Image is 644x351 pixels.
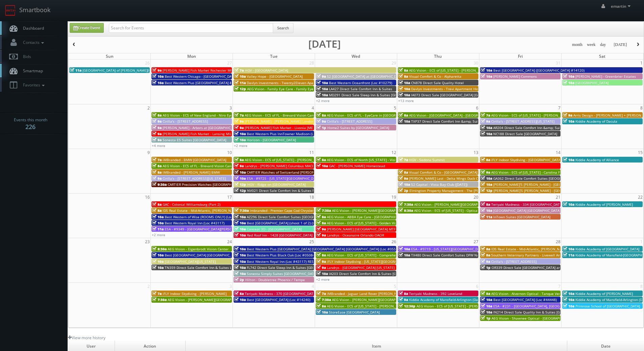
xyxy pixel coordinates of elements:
span: Davlyn Investments - Twenty2Eleven Apartments [247,80,326,85]
span: 12p [481,188,493,193]
a: +4 more [152,143,165,148]
span: 10a [234,131,246,136]
span: InTown Suites [GEOGRAPHIC_DATA] [493,215,550,219]
span: CN878 Direct Sale Quality Hotel [411,80,464,85]
span: iMBranded - BMW [GEOGRAPHIC_DATA] [163,157,226,162]
span: [GEOGRAPHIC_DATA] [GEOGRAPHIC_DATA]/[GEOGRAPHIC_DATA] [493,208,595,213]
a: View more history [68,335,105,341]
span: 10a [563,247,574,251]
span: 8a [234,157,244,162]
span: 10a [481,74,492,79]
span: LA427 Direct Sale Comfort Inn & Suites [329,86,392,91]
a: +2 more [152,232,165,237]
span: 9a [399,297,408,302]
span: 11a [234,80,246,85]
span: Kiddie Academy of [GEOGRAPHIC_DATA] [575,247,639,251]
input: Search for Events [109,23,273,33]
span: AEG Vision - ECS of New England - Niro Eye Care and Associates - [GEOGRAPHIC_DATA] [163,113,303,118]
span: HGV - Ridge on [GEOGRAPHIC_DATA] [247,182,306,187]
span: 27 [226,59,233,67]
span: Primrose School of [GEOGRAPHIC_DATA] [575,304,640,308]
span: [PERSON_NAME] Fish Market - Livonia [MEDICAL_DATA] [245,125,333,130]
span: Horizon - [GEOGRAPHIC_DATA] [247,137,296,142]
span: AZ296 Direct Sale Comfort Suites [GEOGRAPHIC_DATA] Area [247,215,343,219]
span: Kiddie Academy of Alliance [575,157,619,162]
span: 8a [481,157,490,162]
span: 7a [234,113,244,118]
span: 10a [234,137,246,142]
span: 8:30a [152,247,167,251]
span: 9a [152,119,162,124]
span: 10a [563,297,574,302]
span: 2p [399,188,408,193]
span: 10a [399,247,410,251]
span: ESA - #9725 - [US_STATE][GEOGRAPHIC_DATA] - [GEOGRAPHIC_DATA] [247,176,357,181]
span: CARTIER Watches of Switzerland [PERSON_NAME][GEOGRAPHIC_DATA] [247,170,360,175]
span: AEG Vision - Alvernon Optical - Tanque Verde [491,291,564,296]
span: AEG Vision - ECS of FL - EyeCare in [GEOGRAPHIC_DATA] [327,113,416,118]
span: [PERSON_NAME] Fish Market Rochester MIRH [163,68,236,73]
span: ESA - #9719 - [US_STATE][GEOGRAPHIC_DATA] - Alexandria - [GEOGRAPHIC_DATA]. [411,247,542,251]
span: 10a [152,221,164,225]
span: 1p [316,125,326,130]
span: 11a [152,227,164,231]
span: Landrys - Oceanaire Orlando OAOR [327,233,384,237]
span: AEG Vision - ECS of FL - Brevard Vision Care - [GEOGRAPHIC_DATA]-Viera [163,164,278,168]
span: AEG Vision - ECS of [US_STATE] - [PERSON_NAME] Eyecare - [PERSON_NAME] [491,113,614,118]
span: HGV - [GEOGRAPHIC_DATA] [245,68,288,73]
span: 10a [234,271,246,276]
span: 8a [316,253,326,257]
span: Cirilla's - [STREET_ADDRESS] [491,259,536,264]
span: Events this month [14,117,47,123]
span: GAC - [PERSON_NAME] Homestead [329,164,385,168]
span: 10a [481,208,492,213]
span: 9a [316,259,326,264]
span: AEG Vision - ECS of [US_STATE] - [PERSON_NAME] Eyecare - Cranberry (Day 1) [327,304,451,308]
span: 8a [152,164,162,168]
span: Concept 3D - [GEOGRAPHIC_DATA] [247,227,302,231]
span: 10a [234,265,246,270]
span: GAC - Colonial Williamsburg (Part 2) [163,202,220,207]
span: 10a [563,304,574,308]
span: ESA - #231 - [GEOGRAPHIC_DATA], [GEOGRAPHIC_DATA] [493,304,582,308]
span: 8a [399,74,408,79]
span: 10a [563,119,574,124]
span: Best Western Royal Inn (Loc #43117) [165,221,224,225]
span: ESA - #9349 - [GEOGRAPHIC_DATA][PERSON_NAME] (Pool Only) [165,227,266,231]
span: 2 [147,104,150,111]
span: AEG Vision - Family Eye Care - Family Eye Care of [PERSON_NAME] [247,86,354,91]
span: OR339 Direct Sale [GEOGRAPHIC_DATA] and Suites [492,265,574,270]
span: Teriyaki Madness - 334 [GEOGRAPHIC_DATA] [491,202,563,207]
span: 7:30a [234,208,249,213]
span: 10a [234,259,246,264]
span: 1p [481,316,491,321]
span: Favorites [20,82,46,88]
h2: [DATE] [308,41,341,47]
span: Best Western Plus InnTowner Madison (Loc #50082) [247,131,332,136]
span: Kiddie Academy of [PERSON_NAME] [575,291,633,296]
span: [PERSON_NAME] Last - Delta Wings Duck Club [409,176,483,181]
span: 10a [399,86,410,91]
span: iMBranded - Jaguar Land Rover [PERSON_NAME][GEOGRAPHIC_DATA] [327,291,438,296]
span: Tue [270,53,278,59]
span: 10a [234,215,246,219]
button: month [570,41,585,49]
a: +2 more [234,143,247,148]
span: AEG Vision - Eigenbrodt Vision Center [168,247,229,251]
span: 12p [234,182,246,187]
span: NC188 Direct Sale [GEOGRAPHIC_DATA] [493,131,557,136]
span: 10a [152,215,164,219]
span: AEG Vision - ECS of [US_STATE] - Comprehensive EyeCare - [GEOGRAPHIC_DATA] [327,253,455,257]
a: +13 more [398,98,414,103]
span: 8a [481,202,490,207]
span: Landrys - [PERSON_NAME] Columbus MACO [245,164,315,168]
span: Elmington Property Management - The [PERSON_NAME] [409,188,500,193]
span: 8 [640,104,643,111]
span: Best Western Plus Black Oak (Loc #05084) [247,253,316,257]
span: emartin [611,3,633,9]
span: Sonesta ES Suites [GEOGRAPHIC_DATA] [163,137,226,142]
span: 7a [152,291,162,296]
span: 9a [316,233,326,237]
span: 10a [234,170,246,175]
span: Cirilla's - [STREET_ADDRESS][US_STATE] [163,176,226,181]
